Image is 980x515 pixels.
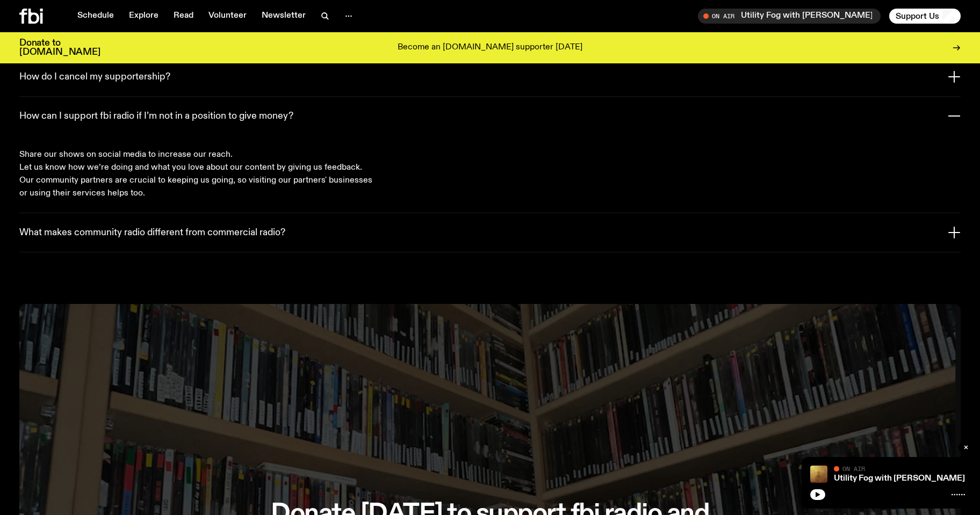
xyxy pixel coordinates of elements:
button: How can I support fbi radio if I’m not in a position to give money? [19,97,961,135]
p: Become an [DOMAIN_NAME] supporter [DATE] [398,43,582,53]
button: How do I cancel my supportership? [19,57,961,96]
span: Support Us [896,11,939,21]
a: Read [167,9,200,24]
p: Share our shows on social media to increase our reach. [19,148,380,161]
img: Cover for EYDN's single "Gold" [810,466,827,483]
h3: Donate to [DOMAIN_NAME] [19,39,100,57]
button: On AirUtility Fog with [PERSON_NAME] [698,9,881,24]
h3: How do I cancel my supportership? [19,71,170,83]
a: Explore [122,9,165,24]
a: Utility Fog with [PERSON_NAME] [834,474,965,483]
p: Our community partners are crucial to keeping us going, so visiting our partners' businesses or u... [19,174,380,200]
span: On Air [842,465,865,472]
h3: What makes community radio different from commercial radio? [19,227,285,239]
a: Newsletter [255,9,312,24]
button: Support Us [889,9,961,24]
button: What makes community radio different from commercial radio? [19,213,961,252]
h3: How can I support fbi radio if I’m not in a position to give money? [19,111,293,122]
a: Volunteer [202,9,253,24]
a: Schedule [71,9,120,24]
p: Let us know how we’re doing and what you love about our content by giving us feedback. [19,161,380,174]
